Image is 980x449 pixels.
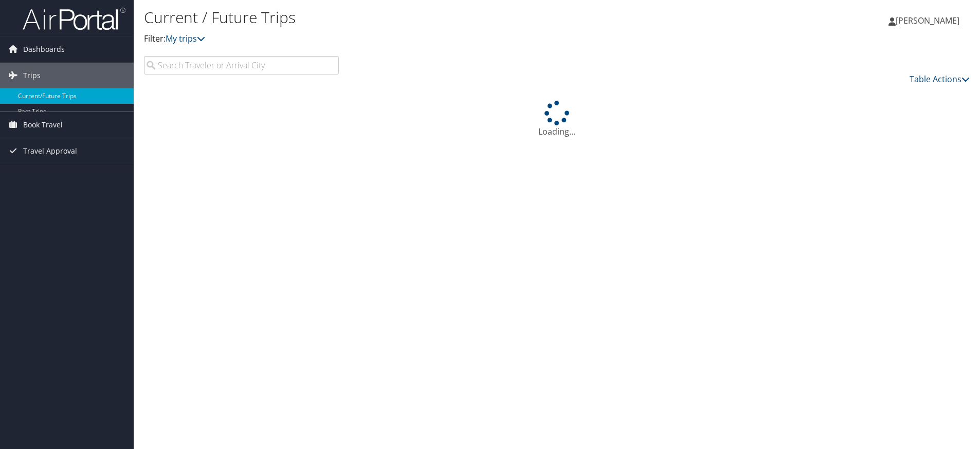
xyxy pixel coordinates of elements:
a: Table Actions [910,73,970,85]
span: Trips [23,63,41,88]
a: My trips [166,33,205,44]
span: Dashboards [23,36,65,62]
input: Search Traveler or Arrival City [144,56,339,74]
span: Travel Approval [23,138,77,164]
img: airportal-logo.png [23,7,125,31]
span: Book Travel [23,112,63,138]
a: [PERSON_NAME] [888,5,970,36]
h1: Current / Future Trips [144,7,695,28]
span: [PERSON_NAME] [896,15,959,26]
p: Filter: [144,32,695,46]
div: Loading... [144,101,970,138]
